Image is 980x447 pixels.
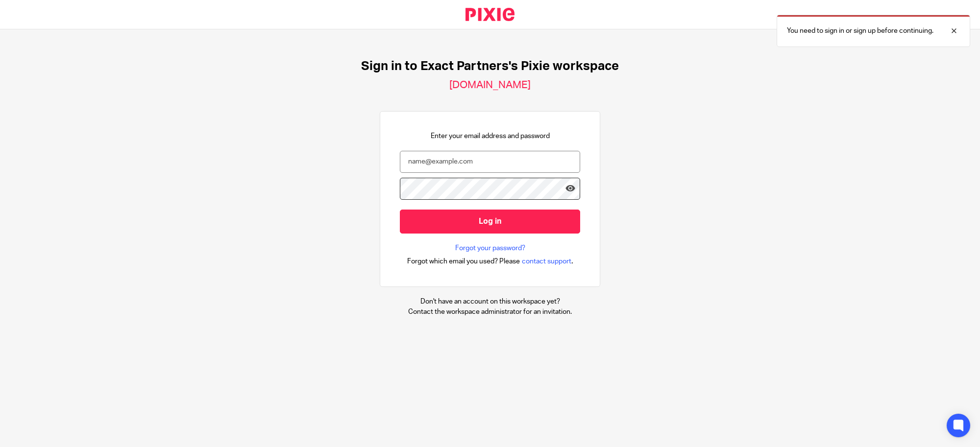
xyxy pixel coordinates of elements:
input: Log in [400,210,580,234]
h2: [DOMAIN_NAME] [449,79,531,92]
div: . [407,256,573,267]
a: Forgot your password? [455,243,525,253]
span: contact support [522,257,571,266]
p: Contact the workspace administrator for an invitation. [408,307,572,317]
span: Forgot which email you used? Please [407,257,520,266]
h1: Sign in to Exact Partners's Pixie workspace [361,59,619,74]
input: name@example.com [400,151,580,173]
p: You need to sign in or sign up before continuing. [787,26,933,36]
p: Enter your email address and password [431,131,550,141]
p: Don't have an account on this workspace yet? [408,297,572,306]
